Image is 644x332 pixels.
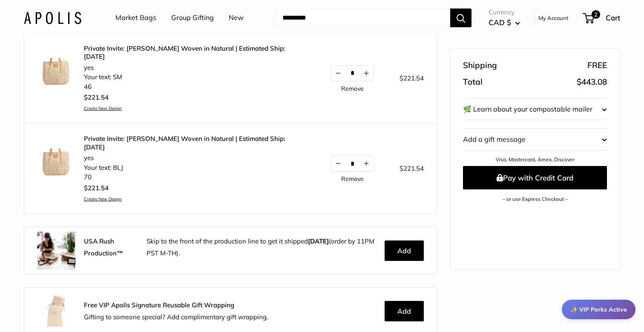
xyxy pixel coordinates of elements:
[229,11,244,24] a: New
[463,58,497,73] span: Shipping
[341,86,364,92] a: Remove
[84,72,305,82] li: Your text: SM
[84,196,305,202] a: Create New Design
[147,235,378,259] p: Skip to the front of the production line to get it shipped (order by 11PM PST M-TH).
[84,82,305,92] li: 46
[463,129,607,151] button: Add a gift message
[463,74,483,90] span: Total
[359,66,374,81] button: Increase quantity by 1
[331,156,345,171] button: Decrease quantity by 1
[84,172,305,182] li: 70
[538,13,569,23] a: My Account
[84,63,305,73] li: yes
[592,10,600,19] span: 2
[562,300,635,319] div: ✨ VIP Perks Active
[84,106,305,111] a: Create New Design
[489,6,520,18] span: Currency
[84,301,234,309] strong: Free VIP Apolis Signature Reusable Gift Wrapping
[84,182,109,194] span: $221.54
[84,153,305,163] li: yes
[489,16,520,29] button: CAD $
[37,292,75,330] img: Apolis_GiftWrapping_5_90x_2x.jpg
[400,74,424,82] span: $221.54
[341,176,364,182] a: Remove
[385,301,424,321] button: Add
[24,11,81,24] img: Apolis
[84,44,305,61] a: Private Invite: [PERSON_NAME] Woven in Natural | Estimated Ship: [DATE]
[331,66,345,81] button: Decrease quantity by 1
[489,18,511,27] span: CAD $
[84,313,268,321] span: Gifting to someone special? Add complimentary gift wrapping.
[463,217,607,240] iframe: PayPal-paypal
[84,135,305,151] a: Private Invite: [PERSON_NAME] Woven in Natural | Estimated Ship: [DATE]
[385,240,424,261] button: Add
[496,157,575,163] a: Visa, Mastercard, Amex, Discover
[587,58,607,73] span: FREE
[308,237,329,245] b: [DATE]
[503,196,568,202] a: – or use Express Checkout –
[276,9,450,27] input: Search...
[400,164,424,172] span: $221.54
[463,166,607,189] button: Pay with Credit Card
[345,69,359,77] input: Quantity
[37,232,75,270] img: rush.jpg
[84,163,305,173] li: Your text: BLJ
[115,11,156,24] a: Market Bags
[171,11,214,24] a: Group Gifting
[359,156,374,171] button: Increase quantity by 1
[577,74,607,90] span: $443.08
[84,92,109,103] span: $221.54
[450,9,471,27] button: Search
[606,13,620,22] span: Cart
[584,11,620,25] a: 2 Cart
[84,237,123,257] strong: USA Rush Production™
[345,160,359,167] input: Quantity
[463,99,607,120] button: 🌿 Learn about your compostable mailer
